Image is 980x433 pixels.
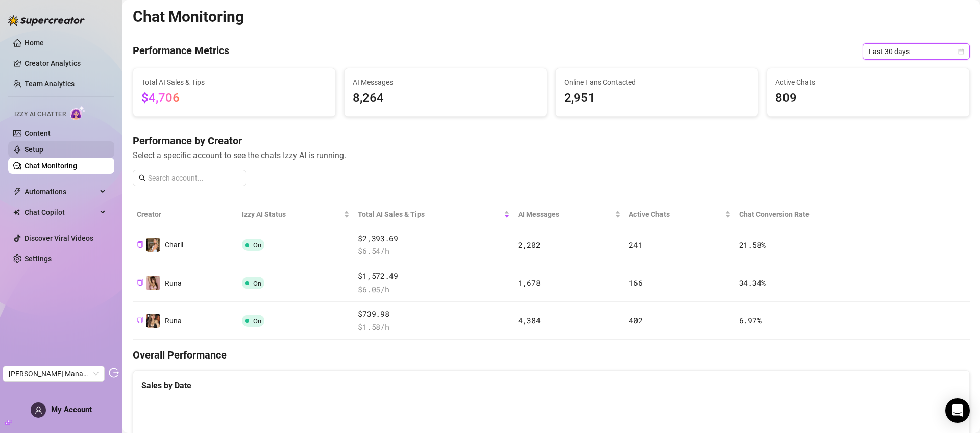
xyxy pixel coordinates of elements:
[137,317,143,323] span: copy
[133,149,970,162] span: Select a specific account to see the chats Izzy AI is running.
[253,241,261,249] span: On
[775,89,961,108] span: 809
[238,202,354,226] th: Izzy AI Status
[739,315,762,325] span: 6.97 %
[739,240,766,250] span: 21.58 %
[354,202,514,226] th: Total AI Sales & Tips
[146,276,160,290] img: Runa
[253,317,261,325] span: On
[358,209,502,220] span: Total AI Sales & Tips
[514,202,625,226] th: AI Messages
[739,277,766,288] span: 34.34 %
[24,254,52,263] a: Settings
[141,77,327,88] span: Total AI Sales & Tips
[14,110,66,119] span: Izzy AI Chatter
[629,277,642,288] span: 166
[629,209,722,220] span: Active Chats
[24,80,75,88] a: Team Analytics
[253,279,261,287] span: On
[133,43,229,60] h4: Performance Metrics
[5,419,12,426] span: build
[353,77,538,88] span: AI Messages
[625,202,734,226] th: Active Chats
[24,129,51,137] a: Content
[9,366,99,381] span: Heiss Management
[137,279,143,287] button: Copy Creator ID
[13,209,20,216] img: Chat Copilot
[564,89,750,108] span: 2,951
[141,379,961,392] div: Sales by Date
[24,162,77,170] a: Chat Monitoring
[24,145,43,154] a: Setup
[109,368,119,378] span: logout
[137,279,143,286] span: copy
[35,406,42,414] span: user
[629,240,642,250] span: 241
[869,44,964,59] span: Last 30 days
[358,321,510,334] span: $ 1.58 /h
[139,174,146,182] span: search
[137,241,143,248] span: copy
[24,39,44,47] a: Home
[358,233,510,245] span: $2,393.69
[242,209,341,220] span: Izzy AI Status
[146,238,160,252] img: Charli
[735,202,886,226] th: Chat Conversion Rate
[70,106,86,120] img: AI Chatter
[146,314,160,328] img: Runa
[133,202,238,226] th: Creator
[24,55,106,71] a: Creator Analytics
[353,89,538,108] span: 8,264
[133,348,970,362] h4: Overall Performance
[945,398,970,423] div: Open Intercom Messenger
[958,48,964,55] span: calendar
[518,277,541,288] span: 1,678
[165,241,183,249] span: Charli
[518,209,612,220] span: AI Messages
[358,284,510,296] span: $ 6.05 /h
[775,77,961,88] span: Active Chats
[133,134,970,148] h4: Performance by Creator
[358,270,510,283] span: $1,572.49
[358,308,510,320] span: $739.98
[358,245,510,258] span: $ 6.54 /h
[518,240,541,250] span: 2,202
[137,241,143,249] button: Copy Creator ID
[24,204,97,220] span: Chat Copilot
[165,279,182,287] span: Runa
[51,405,92,414] span: My Account
[8,15,85,26] img: logo-BBDzfeDw.svg
[137,317,143,324] button: Copy Creator ID
[148,172,240,184] input: Search account...
[24,234,93,242] a: Discover Viral Videos
[13,188,21,196] span: thunderbolt
[141,91,180,105] span: $4,706
[629,315,642,325] span: 402
[165,317,182,325] span: Runa
[24,184,97,200] span: Automations
[518,315,541,325] span: 4,384
[133,7,244,27] h2: Chat Monitoring
[564,77,750,88] span: Online Fans Contacted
